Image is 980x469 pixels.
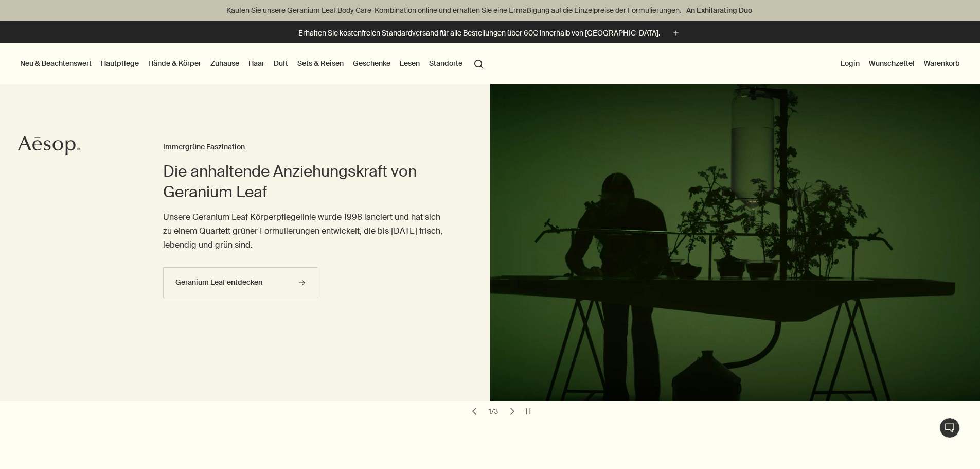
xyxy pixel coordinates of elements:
[486,407,501,416] div: 1 / 3
[163,210,449,252] p: Unsere Geranium Leaf Körperpflegelinie wurde 1998 lanciert und hat sich zu einem Quartett grüner ...
[18,135,80,159] a: Aesop
[839,57,862,70] button: Login
[295,57,346,70] a: Sets & Reisen
[351,57,393,70] a: Geschenke
[163,141,449,153] h3: Immergrüne Faszination
[839,43,962,84] nav: supplementary
[521,404,536,419] button: pause
[163,267,317,298] a: Geranium Leaf entdecken
[398,57,422,70] a: Lesen
[146,57,203,70] a: Hände & Körper
[298,27,682,39] button: Erhalten Sie kostenfreien Standardversand für alle Bestellungen über 60€ innerhalb von [GEOGRAPHI...
[922,57,962,70] button: Warenkorb
[18,135,80,156] svg: Aesop
[208,57,241,70] a: Zuhause
[18,57,94,70] button: Neu & Beachtenswert
[939,418,960,438] button: Live-Support Chat
[684,5,754,16] a: An Exhilarating Duo
[18,43,488,84] nav: primary
[867,57,917,70] a: Wunschzettel
[99,57,141,70] a: Hautpflege
[467,404,482,419] button: previous slide
[470,54,488,73] button: Menüpunkt "Suche" öffnen
[246,57,266,70] a: Haar
[10,5,970,16] p: Kaufen Sie unsere Geranium Leaf Body Care-Kombination online und erhalten Sie eine Ermäßigung auf...
[298,28,660,39] p: Erhalten Sie kostenfreien Standardversand für alle Bestellungen über 60€ innerhalb von [GEOGRAPHI...
[272,57,290,70] a: Duft
[163,161,449,202] h2: Die anhaltende Anziehungskraft von Geranium Leaf
[505,404,520,419] button: next slide
[427,57,465,70] button: Standorte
